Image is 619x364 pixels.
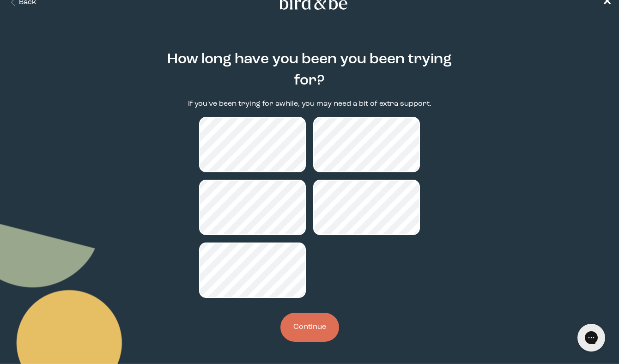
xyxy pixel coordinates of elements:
p: If you've been trying for awhile, you may need a bit of extra support. [188,99,431,109]
iframe: Gorgias live chat messenger [573,321,610,355]
h2: How long have you been you been trying for? [162,49,457,91]
button: Continue [280,313,339,342]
